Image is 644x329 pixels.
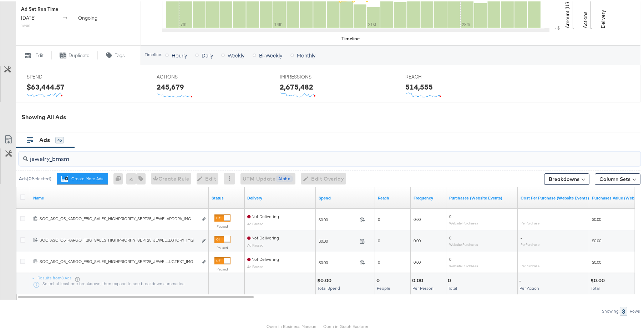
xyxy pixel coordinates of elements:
span: Daily [202,50,213,57]
div: 2,675,482 [280,80,313,91]
button: Create More Ads [57,172,108,183]
span: IMPRESSIONS [280,72,333,79]
span: Not Delivering [247,255,279,260]
span: Not Delivering [247,234,279,239]
span: 0 [378,237,380,242]
span: $0.00 [592,215,601,221]
span: Bi-Weekly [259,50,282,57]
span: $0.00 [319,237,357,242]
span: $0.00 [319,258,357,264]
span: Total [448,284,457,289]
span: 0.00 [414,215,421,221]
span: [DATE] [21,13,36,20]
sub: Per Purchase [521,262,539,267]
span: - [521,234,522,239]
span: $0.00 [319,216,357,221]
span: Weekly [228,50,244,57]
a: Reflects the ability of your Ad to achieve delivery. [247,194,313,199]
div: 514,555 [405,80,433,91]
div: Ad Set Run Time [21,4,135,11]
div: Timeline: [144,51,162,56]
a: The average number of times your ad was served to each person. [414,194,443,199]
span: Per Person [412,284,433,289]
div: $63,444.57 [27,80,65,91]
sub: 16:00 [21,22,30,27]
sub: Ad Paused [247,263,264,267]
text: Actions [582,10,588,27]
button: Duplicate [51,50,98,58]
span: 0 [449,212,451,218]
button: Breakdowns [544,172,589,183]
sub: Website Purchases [449,219,478,224]
text: Delivery [600,9,606,27]
div: 45 [55,136,64,142]
span: 0 [449,255,451,260]
span: Per Action [519,284,539,289]
span: Ads [39,135,50,142]
div: 0.00 [412,276,425,283]
div: Showing: [602,307,620,312]
span: 0 [378,258,380,263]
input: Search Ad Name, ID or Objective [28,148,584,162]
a: The total amount spent to date. [319,194,372,199]
div: 0 [376,276,382,283]
div: 3 [620,305,627,314]
span: 0 [449,234,451,239]
sub: Website Purchases [449,262,478,267]
sub: Ad Paused [247,242,264,246]
button: Edit [16,50,51,58]
button: Tags [98,50,133,58]
span: REACH [405,72,459,79]
div: 245,679 [157,80,184,91]
span: Monthly [297,50,315,57]
span: - [521,255,522,260]
a: The number of people your ad was served to. [378,194,408,199]
label: Paused [214,223,230,227]
sub: Ad Paused [247,220,264,224]
div: $0.00 [590,276,607,283]
div: Showing All Ads [21,112,640,120]
span: Edit [35,51,44,57]
span: - [521,212,522,218]
span: ACTIONS [157,72,210,79]
span: Duplicate [69,51,90,57]
sub: Per Purchase [521,219,539,224]
label: Paused [214,244,230,249]
span: 0 [378,215,380,221]
span: 0.00 [414,237,421,242]
div: Rows [629,307,640,312]
a: Shows the current state of your Ad. [212,194,242,199]
span: Hourly [172,50,187,57]
div: SOC_ASC_O5_KARGO_FBIG_SALES_HIGHPRIORITY_SEPT25_JEWEL...UCTEXT_IMG [40,257,198,263]
span: $0.00 [592,237,601,242]
div: 0 [448,276,453,283]
span: ongoing [78,13,97,20]
a: The average cost for each purchase tracked by your Custom Audience pixel on your website after pe... [521,194,589,199]
span: SPEND [27,72,80,79]
label: Paused [214,265,230,270]
div: Ads ( 0 Selected) [19,174,51,181]
button: Column Sets [595,172,640,183]
div: - [519,276,523,283]
a: Open in Business Manager [267,322,318,328]
span: Total Spend [318,284,340,289]
span: People [377,284,390,289]
span: $0.00 [592,258,601,263]
span: Total [591,284,600,289]
a: Ad Name. [33,194,206,199]
div: 0 [113,172,126,183]
a: The number of times a purchase was made tracked by your Custom Audience pixel on your website aft... [449,194,515,199]
span: Not Delivering [247,212,279,218]
span: Tags [115,51,125,57]
div: SOC_ASC_O5_KARGO_FBIG_SALES_HIGHPRIORITY_SEPT25_JEWEL...DSTORY_IMG [40,236,198,242]
span: 0.00 [414,258,421,263]
sub: Per Purchase [521,241,539,245]
a: Open in Graph Explorer [323,322,369,328]
div: $0.00 [317,276,334,283]
div: SOC_ASC_O5_KARGO_FBIG_SALES_HIGHPRIORITY_SEPT25_JEWE...ARDDPA_IMG [40,214,198,220]
div: Timeline [341,34,360,41]
sub: Website Purchases [449,241,478,245]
